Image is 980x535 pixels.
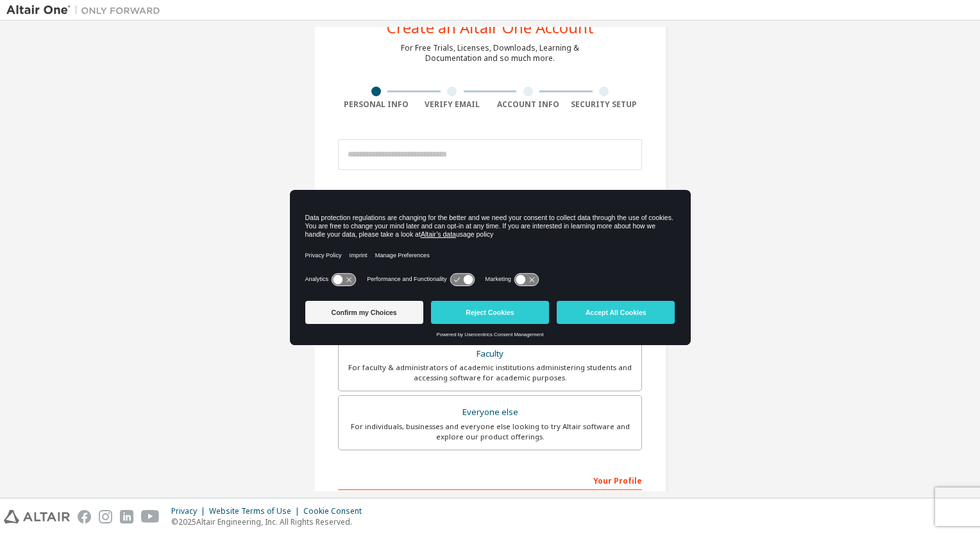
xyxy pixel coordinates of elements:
div: Cookie Consent [303,506,369,516]
img: altair_logo.svg [4,510,70,523]
div: For faculty & administrators of academic institutions administering students and accessing softwa... [346,362,634,383]
div: Website Terms of Use [209,506,303,516]
div: Privacy [171,506,209,516]
div: Account Type [338,184,642,205]
div: Account Info [490,99,566,110]
div: Everyone else [346,403,634,421]
div: Create an Altair One Account [387,20,594,35]
div: Personal Info [338,99,414,110]
div: Faculty [346,345,634,363]
img: instagram.svg [99,510,112,523]
div: Your Profile [338,470,642,490]
div: For individuals, businesses and everyone else looking to try Altair software and explore our prod... [346,421,634,442]
div: For Free Trials, Licenses, Downloads, Learning & Documentation and so much more. [401,43,579,64]
p: © 2025 Altair Engineering, Inc. All Rights Reserved. [171,516,369,527]
img: Altair One [6,4,167,17]
div: Verify Email [414,99,491,110]
img: linkedin.svg [120,510,133,523]
div: Security Setup [566,99,643,110]
img: facebook.svg [78,510,91,523]
img: youtube.svg [141,510,160,523]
